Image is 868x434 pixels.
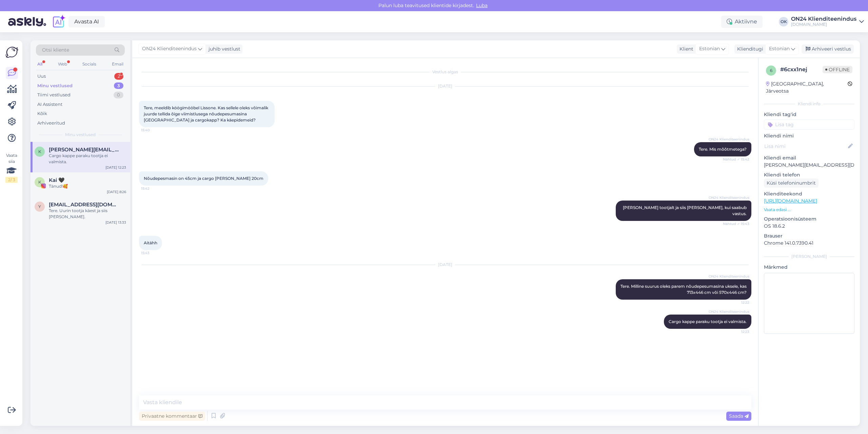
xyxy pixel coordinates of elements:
[734,45,763,53] div: Klienditugi
[764,111,854,118] p: Kliendi tag'id
[723,157,749,162] span: Nähtud ✓ 15:42
[791,16,856,22] div: ON24 Klienditeenindus
[729,413,749,419] span: Saada
[49,147,119,153] span: Kristjan-j@hotmail.com
[37,82,73,89] div: Minu vestlused
[5,177,18,183] div: 2 / 3
[111,60,125,69] div: Email
[5,152,18,183] div: Vaata siia
[37,101,62,108] div: AI Assistent
[677,45,693,53] div: Klient
[49,177,65,183] span: Kai 🖤
[65,132,96,138] span: Minu vestlused
[139,83,751,89] div: [DATE]
[81,60,98,69] div: Socials
[764,264,854,271] p: Märkmed
[36,60,44,69] div: All
[709,137,749,142] span: ON24 Klienditeenindus
[823,66,852,73] span: Offline
[206,45,240,53] div: juhib vestlust
[144,176,263,181] span: Nõudepesmasin on 45cm ja cargo [PERSON_NAME] 20cm
[779,17,788,26] div: OK
[764,178,818,188] div: Küsi telefoninumbrit
[764,162,854,169] p: [PERSON_NAME][EMAIL_ADDRESS][DOMAIN_NAME]
[57,60,68,69] div: Web
[38,204,41,209] span: y
[107,189,126,194] div: [DATE] 8:26
[52,15,66,29] img: explore-ai
[38,180,41,185] span: K
[709,195,749,200] span: ON24 Klienditeenindus
[791,16,864,27] a: ON24 Klienditeenindus[DOMAIN_NAME]
[699,45,720,53] span: Estonian
[105,220,126,225] div: [DATE] 13:33
[37,110,47,117] div: Kõik
[68,16,105,27] a: Avasta AI
[37,73,46,80] div: Uus
[114,82,123,89] div: 3
[139,412,205,421] div: Privaatne kommentaar
[764,154,854,162] p: Kliendi email
[764,215,854,223] p: Operatsioonisüsteem
[769,45,790,53] span: Estonian
[721,16,763,28] div: Aktiivne
[791,22,856,27] div: [DOMAIN_NAME]
[49,208,126,220] div: Tere. Uurin tootja käest ja siis [PERSON_NAME].
[5,46,18,59] img: Askly Logo
[764,240,854,247] p: Chrome 141.0.7390.41
[38,149,41,154] span: K
[764,232,854,240] p: Brauser
[764,171,854,178] p: Kliendi telefon
[764,143,847,150] input: Lisa nimi
[764,253,854,260] div: [PERSON_NAME]
[144,240,157,245] span: Aitähh
[49,153,126,165] div: Cargo kappe paraku tootja ei valmista.
[770,68,772,73] span: 6
[37,120,65,127] div: Arhiveeritud
[620,284,748,295] span: Tere. Milline suurus oleks parem nõudepesumasina uksele, kas 713x446 cm või 570x446 cm?
[49,183,126,189] div: Tänud!🥰
[724,329,749,334] span: 12:23
[37,92,71,98] div: Tiimi vestlused
[139,69,751,75] div: Vestlus algas
[114,73,123,80] div: 2
[699,147,747,152] span: Tere. Mis mõõtmetega?
[623,205,748,216] span: [PERSON_NAME] tootjalt ja siis [PERSON_NAME], kui saabub vastus.
[144,105,269,122] span: Tere, meeldib köögimööbel Lissone. Kas sellele oleks võimalik juurde tellida õige viimistlusega n...
[105,165,126,170] div: [DATE] 12:23
[669,319,747,324] span: Cargo kappe paraku tootja ei valmista.
[709,274,749,279] span: ON24 Klienditeenindus
[802,44,854,54] div: Arhiveeri vestlus
[766,80,848,95] div: [GEOGRAPHIC_DATA], Järveotsa
[764,207,854,213] p: Vaata edasi ...
[474,2,490,8] span: Luba
[141,186,166,191] span: 15:42
[42,46,69,54] span: Otsi kliente
[114,92,123,98] div: 0
[764,198,817,204] a: [URL][DOMAIN_NAME]
[764,101,854,107] div: Kliendi info
[49,202,119,208] span: yanic6@gmail.com
[724,300,749,305] span: 12:22
[142,45,197,53] span: ON24 Klienditeenindus
[709,309,749,314] span: ON24 Klienditeenindus
[780,65,823,74] div: # 6cxx1nej
[764,190,854,197] p: Klienditeekond
[139,262,751,268] div: [DATE]
[723,221,749,226] span: Nähtud ✓ 15:43
[764,132,854,139] p: Kliendi nimi
[764,119,854,130] input: Lisa tag
[141,128,166,133] span: 15:40
[764,223,854,230] p: OS 18.6.2
[141,250,166,256] span: 15:43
